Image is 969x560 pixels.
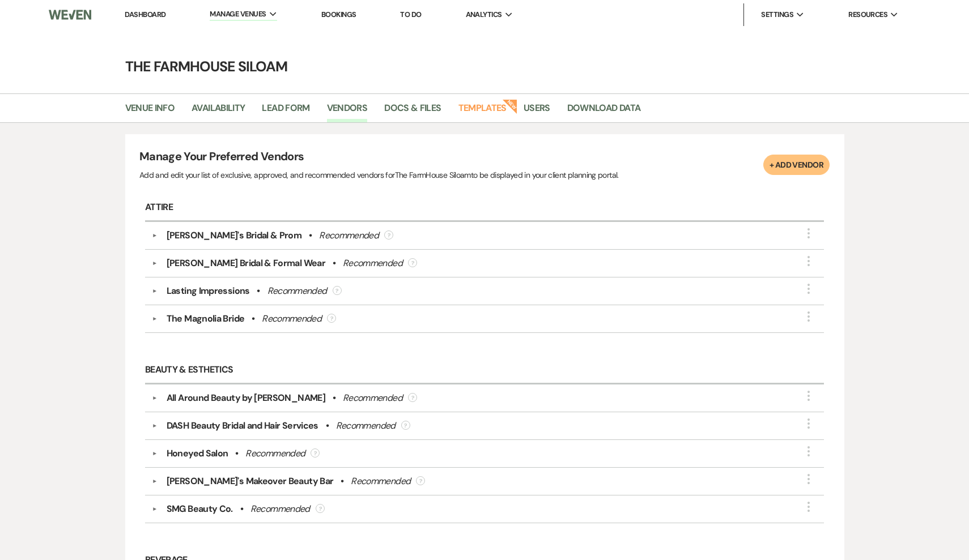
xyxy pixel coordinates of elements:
[167,391,325,405] div: All Around Beauty by [PERSON_NAME]
[257,284,260,298] b: •
[167,502,233,516] div: SMG Beauty Co.
[567,101,641,122] a: Download Data
[145,357,824,384] h6: Beauty & Esthetics
[245,447,305,460] div: Recommended
[341,474,343,488] b: •
[148,288,161,294] button: ▼
[401,421,410,430] div: ?
[148,233,161,238] button: ▼
[319,229,379,242] div: Recommended
[252,312,254,326] b: •
[240,502,243,516] b: •
[333,257,335,270] b: •
[262,101,309,122] a: Lead Form
[333,391,335,405] b: •
[167,419,318,433] div: DASH Beauty Bridal and Hair Services
[267,284,327,298] div: Recommended
[148,260,161,266] button: ▼
[524,101,550,122] a: Users
[458,101,507,122] a: Templates
[416,476,425,485] div: ?
[167,312,244,326] div: The Magnolia Bride
[343,257,402,270] div: Recommended
[145,194,824,222] h6: Attire
[400,10,421,19] a: To Do
[167,447,228,460] div: Honeyed Salon
[316,504,325,513] div: ?
[148,478,161,484] button: ▼
[167,474,334,488] div: [PERSON_NAME]'s Makeover Beauty Bar
[250,502,310,516] div: Recommended
[408,393,417,402] div: ?
[761,9,793,20] span: Settings
[311,448,320,458] div: ?
[148,451,161,456] button: ▼
[235,447,238,460] b: •
[148,506,161,512] button: ▼
[327,314,336,323] div: ?
[502,98,518,114] strong: New
[384,101,441,122] a: Docs & Files
[848,9,887,20] span: Resources
[408,258,417,267] div: ?
[466,9,502,20] span: Analytics
[167,229,301,242] div: [PERSON_NAME]'s Bridal & Prom
[326,419,329,433] b: •
[167,284,250,298] div: Lasting Impressions
[139,148,619,169] h4: Manage Your Preferred Vendors
[351,474,410,488] div: Recommended
[333,286,342,295] div: ?
[327,101,368,122] a: Vendors
[763,155,830,175] button: + Add Vendor
[125,10,165,19] a: Dashboard
[343,391,402,405] div: Recommended
[148,316,161,322] button: ▼
[336,419,396,433] div: Recommended
[384,230,393,240] div: ?
[76,57,892,76] h4: The FarmHouse Siloam
[148,423,161,429] button: ▼
[125,101,175,122] a: Venue Info
[139,169,619,181] p: Add and edit your list of exclusive, approved, and recommended vendors for The FarmHouse Siloam t...
[148,395,161,401] button: ▼
[321,10,356,19] a: Bookings
[167,257,325,270] div: [PERSON_NAME] Bridal & Formal Wear
[49,3,92,27] img: Weven Logo
[309,229,312,242] b: •
[262,312,321,326] div: Recommended
[192,101,245,122] a: Availability
[210,8,266,20] span: Manage Venues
